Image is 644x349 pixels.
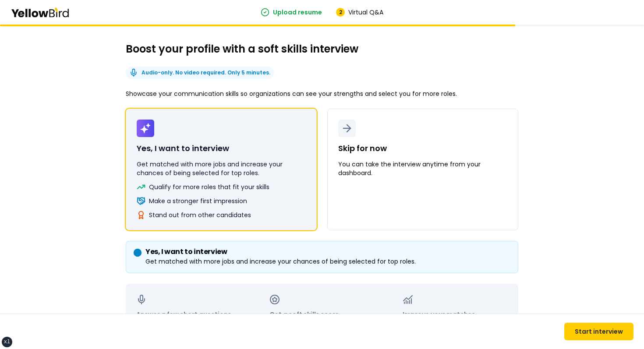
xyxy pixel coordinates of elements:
h2: Boost your profile with a soft skills interview [126,42,518,56]
div: Get matched with more jobs and increase your chances of being selected for top roles. [133,257,511,266]
p: Qualify for more roles that fit your skills [149,183,269,191]
span: Upload resume [273,8,322,17]
p: You can take the interview anytime from your dashboard. [338,160,507,177]
button: Yes, I want to interviewGet matched with more jobs and increase your chances of being selected fo... [126,109,317,230]
button: Start interview [564,323,633,340]
p: Skip for now [338,142,387,155]
p: Yes, I want to interview [137,142,229,155]
button: Skip for nowYou can take the interview anytime from your dashboard. [327,109,518,230]
h4: Improve your matches [403,310,508,319]
h4: Get a soft skills score [269,310,375,319]
p: Get matched with more jobs and increase your chances of being selected for top roles. [137,160,306,177]
p: Showcase your communication skills so organizations can see your strengths and select you for mor... [126,89,518,98]
p: Stand out from other candidates [149,211,251,219]
p: Make a stronger first impression [149,197,247,205]
h5: Yes, I want to interview [133,248,511,255]
h4: Answer a few short questions [136,310,241,319]
div: 2 [336,8,345,17]
span: Virtual Q&A [348,8,383,17]
p: Audio-only. No video required. Only 5 minutes. [142,69,270,77]
div: xl [4,338,10,345]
